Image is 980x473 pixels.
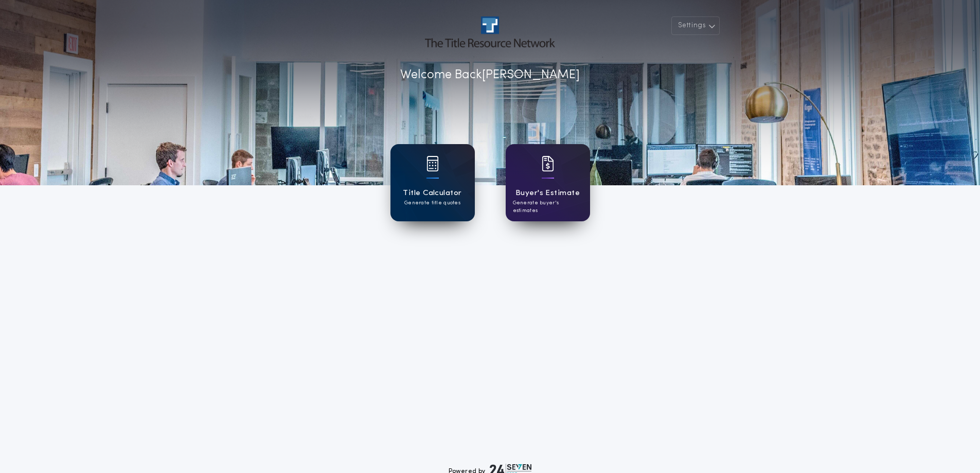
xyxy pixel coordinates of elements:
p: Generate buyer's estimates [513,199,583,215]
img: card icon [542,156,554,171]
h1: Buyer's Estimate [515,187,580,199]
button: Settings [671,16,720,35]
p: Welcome Back [PERSON_NAME] [400,66,580,84]
img: card icon [426,156,439,171]
p: Generate title quotes [404,199,460,207]
h1: Title Calculator [403,187,461,199]
a: card iconTitle CalculatorGenerate title quotes [390,144,475,221]
img: account-logo [425,16,555,47]
a: card iconBuyer's EstimateGenerate buyer's estimates [506,144,590,221]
